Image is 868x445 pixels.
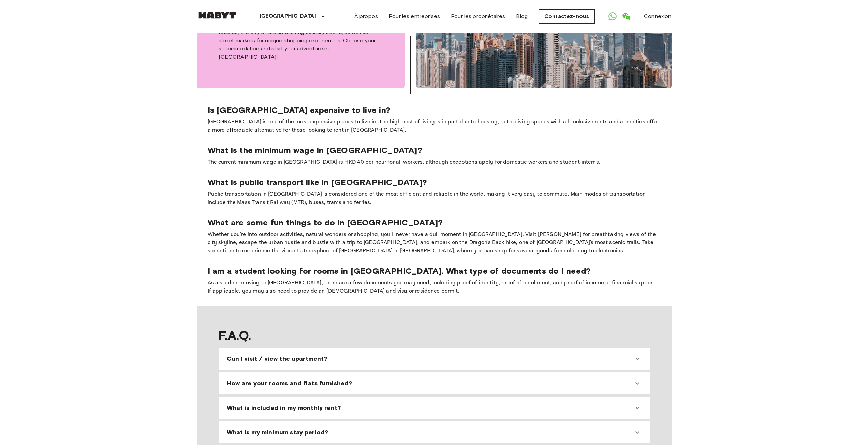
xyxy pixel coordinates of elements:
[451,12,505,20] a: Pour les propriétaires
[208,266,661,276] p: I am a student looking for rooms in [GEOGRAPHIC_DATA]. What type of documents do I need?
[516,12,528,20] a: Blog
[227,379,352,387] span: How are your rooms and flats furnished?
[539,9,595,24] a: Contactez-nous
[221,424,647,441] div: What is my minimum stay period?
[208,158,661,166] p: The current minimum wage in [GEOGRAPHIC_DATA] is HKD 40 per hour for all workers, although except...
[227,428,328,436] span: What is my minimum stay period?
[208,279,661,295] p: As a student moving to [GEOGRAPHIC_DATA], there are a few documents you may need, including proof...
[208,231,661,255] p: Whether you’re into outdoor activities, natural wonders or shopping, you’ll never have a dull mom...
[619,10,633,23] a: Open WeChat
[644,12,671,20] a: Connexion
[208,190,661,207] p: Public transportation in [GEOGRAPHIC_DATA] is considered one of the most efficient and reliable i...
[208,118,661,134] p: [GEOGRAPHIC_DATA] is one of the most expensive places to live in. The high cost of living is in p...
[354,12,378,20] a: À propos
[208,145,661,155] p: What is the minimum wage in [GEOGRAPHIC_DATA]?
[221,375,647,391] div: How are your rooms and flats furnished?
[197,12,238,19] img: Habyt
[227,404,341,412] span: What is included in my monthly rent?
[221,400,647,416] div: What is included in my monthly rent?
[208,218,661,228] p: What are some fun things to do in [GEOGRAPHIC_DATA]?
[606,10,619,23] a: Open WhatsApp
[389,12,440,20] a: Pour les entreprises
[208,105,661,115] p: Is [GEOGRAPHIC_DATA] expensive to live in?
[219,328,650,342] span: F.A.Q.
[260,12,317,20] p: [GEOGRAPHIC_DATA]
[221,351,647,367] div: Can I visit / view the apartment?
[208,177,661,188] p: What is public transport like in [GEOGRAPHIC_DATA]?
[227,355,327,363] span: Can I visit / view the apartment?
